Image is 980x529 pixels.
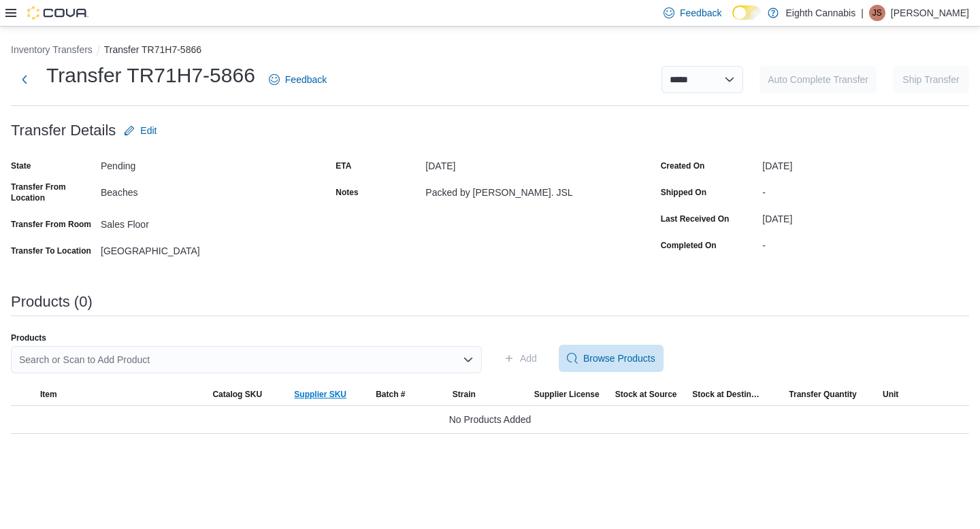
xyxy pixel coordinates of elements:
[463,354,474,365] button: Open list of options
[661,214,730,224] label: Last Received On
[11,245,91,256] label: Transfer To Location
[11,160,31,171] label: State
[883,389,898,400] span: Unit
[762,155,969,171] div: [DATE]
[212,389,262,400] span: Catalog SKU
[336,160,351,171] label: ETA
[140,124,157,137] span: Edit
[40,389,57,400] span: Item
[35,383,207,405] button: Item
[101,182,283,198] div: Beaches
[872,5,882,21] span: JS
[425,182,608,198] div: Packed by [PERSON_NAME]. JSL
[453,389,476,400] span: Strain
[762,182,969,198] div: -
[534,389,600,400] span: Supplier License
[762,208,969,224] div: [DATE]
[768,383,877,405] button: Transfer Quantity
[101,155,283,171] div: Pending
[27,6,88,20] img: Cova
[902,73,959,86] span: Ship Transfer
[336,187,358,198] label: Notes
[207,383,289,405] button: Catalog SKU
[498,345,542,372] button: Add
[687,383,768,405] button: Stock at Destination
[877,383,928,405] button: Unit
[11,122,116,139] h3: Transfer Details
[520,352,537,365] span: Add
[891,5,969,21] p: [PERSON_NAME]
[263,66,332,93] a: Feedback
[449,411,532,428] span: No Products Added
[376,389,405,400] span: Batch #
[680,6,721,20] span: Feedback
[46,62,255,89] h1: Transfer TR71H7-5866
[11,294,93,310] h3: Products (0)
[285,73,327,86] span: Feedback
[732,5,761,20] input: Dark Mode
[583,352,655,365] span: Browse Products
[661,240,717,251] label: Completed On
[101,214,283,230] div: Sales Floor
[11,219,91,230] label: Transfer From Room
[615,389,677,400] span: Stock at Source
[762,235,969,251] div: -
[861,5,864,21] p: |
[101,240,283,256] div: [GEOGRAPHIC_DATA]
[11,66,38,93] button: Next
[11,43,969,59] nav: An example of EuiBreadcrumbs
[605,383,687,405] button: Stock at Source
[118,117,162,144] button: Edit
[759,66,877,93] button: Auto Complete Transfer
[289,383,370,405] button: Supplier SKU
[768,73,868,86] span: Auto Complete Transfer
[11,182,95,203] label: Transfer From Location
[447,383,529,405] button: Strain
[893,66,969,93] button: Ship Transfer
[11,332,46,343] label: Products
[294,389,346,400] span: Supplier SKU
[661,160,705,171] label: Created On
[869,5,885,21] div: Janae Smiley-Lewis
[559,345,664,372] button: Browse Products
[104,44,201,55] button: Transfer TR71H7-5866
[789,389,856,400] span: Transfer Quantity
[661,187,706,198] label: Shipped On
[11,44,93,55] button: Inventory Transfers
[425,155,608,171] div: [DATE]
[692,389,763,400] span: Stock at Destination
[785,5,855,21] p: Eighth Cannabis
